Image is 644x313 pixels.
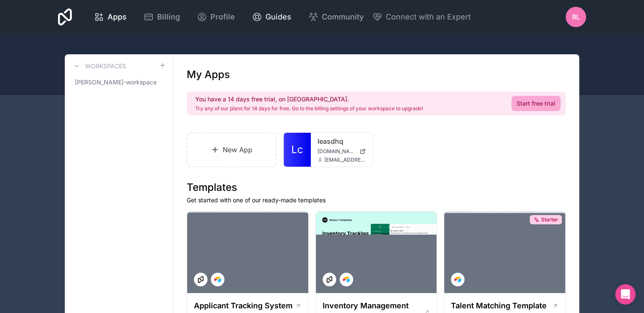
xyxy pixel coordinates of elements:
[615,284,636,305] div: Open Intercom Messenger
[284,133,311,167] a: Lc
[454,276,461,283] img: Airtable Logo
[195,105,423,112] p: Try any of our plans for 14 days for free. Go to the billing settings of your workspace to upgrade!
[301,8,370,26] a: Community
[541,216,558,223] span: Starter
[324,156,366,163] span: [EMAIL_ADDRESS][DOMAIN_NAME]
[85,62,126,70] h3: Workspaces
[265,11,291,23] span: Guides
[214,276,221,283] img: Airtable Logo
[210,11,235,23] span: Profile
[386,11,471,23] span: Connect with an Expert
[194,300,293,312] h1: Applicant Tracking System
[187,196,566,204] p: Get started with one of our ready-made templates
[291,143,303,156] span: Lc
[372,11,471,23] button: Connect with an Expert
[318,148,356,155] span: [DOMAIN_NAME]
[187,132,276,167] a: New App
[72,75,166,90] a: [PERSON_NAME]-workspace
[511,96,561,111] a: Start free trial
[187,68,230,81] h1: My Apps
[572,12,580,22] span: RL
[72,61,126,71] a: Workspaces
[451,300,547,312] h1: Talent Matching Template
[322,11,364,23] span: Community
[195,95,423,103] h2: You have a 14 days free trial, on [GEOGRAPHIC_DATA].
[343,276,350,283] img: Airtable Logo
[87,8,133,26] a: Apps
[245,8,298,26] a: Guides
[157,11,180,23] span: Billing
[137,8,187,26] a: Billing
[187,181,566,194] h1: Templates
[318,148,366,155] a: [DOMAIN_NAME]
[108,11,127,23] span: Apps
[75,78,157,87] span: [PERSON_NAME]-workspace
[318,136,366,146] a: leasdhq
[190,8,242,26] a: Profile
